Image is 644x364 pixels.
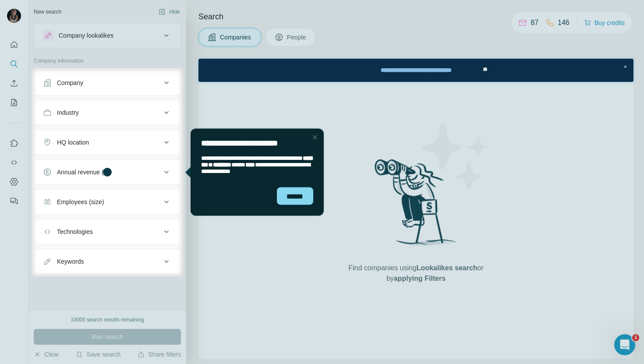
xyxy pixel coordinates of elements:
button: Company [34,72,180,93]
button: Technologies [34,221,180,242]
button: Keywords [34,251,180,272]
button: HQ location [34,132,180,153]
div: Employees (size) [57,198,104,206]
button: Annual revenue ($) [34,162,180,183]
div: Technologies [57,227,93,236]
button: Employees (size) [34,191,180,212]
div: Company [57,78,83,87]
button: Industry [34,102,180,123]
div: Industry [57,108,79,117]
div: Keywords [57,257,84,266]
div: Annual revenue ($) [57,168,109,177]
div: Close Step [422,4,431,12]
div: Watch our October Product update [157,2,278,21]
iframe: Tooltip [183,127,326,218]
div: HQ location [57,138,89,147]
